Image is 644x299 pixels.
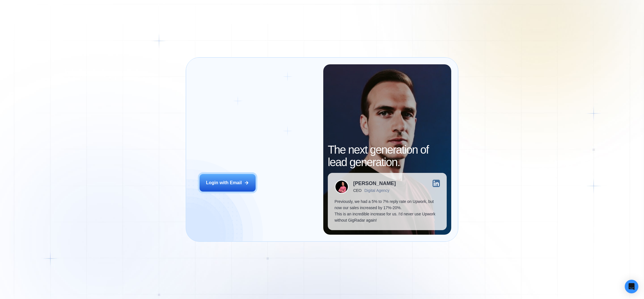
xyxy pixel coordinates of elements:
p: Previously, we had a 5% to 7% reply rate on Upwork, but now our sales increased by 17%-20%. This ... [335,198,440,223]
div: Login with Email [206,180,242,186]
div: [PERSON_NAME] [353,181,396,186]
button: Login with Email [200,174,256,192]
div: Open Intercom Messenger [625,280,638,293]
div: Digital Agency [364,188,389,193]
div: CEO [353,188,361,193]
h2: The next generation of lead generation. [328,143,447,168]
